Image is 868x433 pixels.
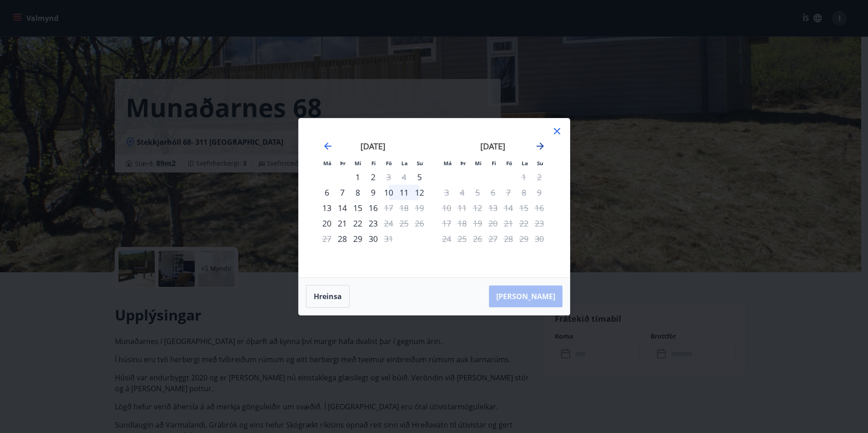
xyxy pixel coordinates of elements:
[350,185,365,200] td: Choose miðvikudagur, 8. október 2025 as your check-in date. It’s available.
[396,169,412,185] td: Not available. laugardagur, 4. október 2025
[365,169,381,185] td: Choose fimmtudagur, 2. október 2025 as your check-in date. It’s available.
[350,200,365,216] td: Choose miðvikudagur, 15. október 2025 as your check-in date. It’s available.
[412,169,427,185] div: Aðeins innritun í boði
[335,185,350,200] td: Choose þriðjudagur, 7. október 2025 as your check-in date. It’s available.
[365,200,381,216] td: Choose fimmtudagur, 16. október 2025 as your check-in date. It’s available.
[501,185,516,200] td: Not available. föstudagur, 7. nóvember 2025
[439,200,454,216] td: Not available. mánudagur, 10. nóvember 2025
[350,185,365,200] div: 8
[381,216,396,231] td: Not available. föstudagur, 24. október 2025
[365,231,381,246] div: 30
[439,216,454,231] td: Not available. mánudagur, 17. nóvember 2025
[323,160,331,167] small: Má
[322,141,333,152] div: Move backward to switch to the previous month.
[412,216,427,231] td: Not available. sunnudagur, 26. október 2025
[439,185,454,200] td: Not available. mánudagur, 3. nóvember 2025
[350,216,365,231] td: Choose miðvikudagur, 22. október 2025 as your check-in date. It’s available.
[470,200,485,216] td: Not available. miðvikudagur, 12. nóvember 2025
[381,169,396,185] td: Not available. föstudagur, 3. október 2025
[310,129,559,266] div: Calendar
[365,200,381,216] div: 16
[360,141,385,152] strong: [DATE]
[401,160,408,167] small: La
[381,231,396,246] div: Aðeins útritun í boði
[412,200,427,216] td: Not available. sunnudagur, 19. október 2025
[475,160,482,167] small: Mi
[454,231,470,246] td: Not available. þriðjudagur, 25. nóvember 2025
[335,200,350,216] div: 14
[516,185,532,200] td: Not available. laugardagur, 8. nóvember 2025
[396,200,412,216] td: Not available. laugardagur, 18. október 2025
[319,216,335,231] td: Choose mánudagur, 20. október 2025 as your check-in date. It’s available.
[506,160,512,167] small: Fö
[470,231,485,246] td: Not available. miðvikudagur, 26. nóvember 2025
[365,216,381,231] div: 23
[319,185,335,200] td: Choose mánudagur, 6. október 2025 as your check-in date. It’s available.
[319,231,335,246] td: Not available. mánudagur, 27. október 2025
[350,231,365,246] td: Choose miðvikudagur, 29. október 2025 as your check-in date. It’s available.
[516,231,532,246] td: Not available. laugardagur, 29. nóvember 2025
[365,185,381,200] td: Choose fimmtudagur, 9. október 2025 as your check-in date. It’s available.
[371,160,376,167] small: Fi
[460,160,466,167] small: Þr
[532,185,547,200] td: Not available. sunnudagur, 9. nóvember 2025
[532,216,547,231] td: Not available. sunnudagur, 23. nóvember 2025
[365,216,381,231] td: Choose fimmtudagur, 23. október 2025 as your check-in date. It’s available.
[396,216,412,231] td: Not available. laugardagur, 25. október 2025
[454,185,470,200] td: Not available. þriðjudagur, 4. nóvember 2025
[439,231,454,246] td: Not available. mánudagur, 24. nóvember 2025
[412,169,427,185] td: Choose sunnudagur, 5. október 2025 as your check-in date. It’s available.
[350,200,365,216] div: 15
[396,185,412,200] div: 11
[501,231,516,246] td: Not available. föstudagur, 28. nóvember 2025
[350,169,365,185] td: Choose miðvikudagur, 1. október 2025 as your check-in date. It’s available.
[355,160,361,167] small: Mi
[306,285,350,308] button: Hreinsa
[532,231,547,246] td: Not available. sunnudagur, 30. nóvember 2025
[335,200,350,216] td: Choose þriðjudagur, 14. október 2025 as your check-in date. It’s available.
[516,169,532,185] td: Not available. laugardagur, 1. nóvember 2025
[485,216,501,231] td: Not available. fimmtudagur, 20. nóvember 2025
[492,160,496,167] small: Fi
[501,216,516,231] td: Not available. föstudagur, 21. nóvember 2025
[501,200,516,216] td: Not available. föstudagur, 14. nóvember 2025
[381,185,396,200] td: Choose föstudagur, 10. október 2025 as your check-in date. It’s available.
[532,169,547,185] td: Not available. sunnudagur, 2. nóvember 2025
[381,185,396,200] div: 10
[444,160,452,167] small: Má
[417,160,423,167] small: Su
[532,200,547,216] td: Not available. sunnudagur, 16. nóvember 2025
[365,231,381,246] td: Choose fimmtudagur, 30. október 2025 as your check-in date. It’s available.
[381,169,396,185] div: Aðeins útritun í boði
[335,231,350,246] div: Aðeins innritun í boði
[319,216,335,231] div: Aðeins innritun í boði
[396,185,412,200] td: Choose laugardagur, 11. október 2025 as your check-in date. It’s available.
[470,216,485,231] td: Not available. miðvikudagur, 19. nóvember 2025
[350,169,365,185] div: 1
[516,216,532,231] td: Not available. laugardagur, 22. nóvember 2025
[381,200,396,216] td: Not available. föstudagur, 17. október 2025
[335,185,350,200] div: 7
[340,160,345,167] small: Þr
[537,160,543,167] small: Su
[365,169,381,185] div: 2
[454,200,470,216] td: Not available. þriðjudagur, 11. nóvember 2025
[522,160,528,167] small: La
[386,160,392,167] small: Fö
[485,200,501,216] td: Not available. fimmtudagur, 13. nóvember 2025
[335,231,350,246] td: Choose þriðjudagur, 28. október 2025 as your check-in date. It’s available.
[485,231,501,246] td: Not available. fimmtudagur, 27. nóvember 2025
[381,216,396,231] div: Aðeins útritun í boði
[319,185,335,200] div: 6
[470,185,485,200] td: Not available. miðvikudagur, 5. nóvember 2025
[365,185,381,200] div: 9
[335,216,350,231] td: Choose þriðjudagur, 21. október 2025 as your check-in date. It’s available.
[319,200,335,216] div: 13
[350,216,365,231] div: 22
[480,141,505,152] strong: [DATE]
[381,200,396,216] div: Aðeins útritun í boði
[535,141,546,152] div: Move forward to switch to the next month.
[454,216,470,231] td: Not available. þriðjudagur, 18. nóvember 2025
[485,185,501,200] td: Not available. fimmtudagur, 6. nóvember 2025
[335,216,350,231] div: 21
